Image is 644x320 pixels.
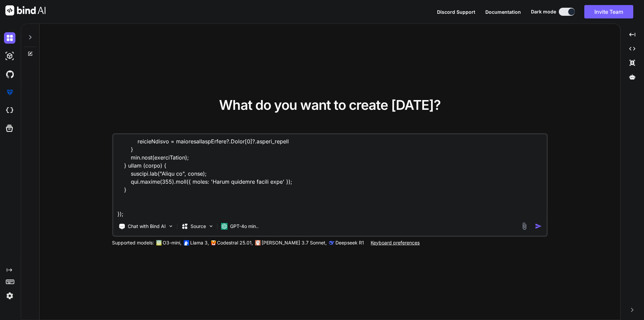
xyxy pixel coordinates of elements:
img: darkChat [4,32,15,44]
p: Source [191,223,206,230]
button: Discord Support [437,8,475,15]
img: Llama2 [183,240,189,245]
p: Codestral 25.01, [217,239,253,246]
span: What do you want to create [DATE]? [219,97,441,113]
img: darkAi-studio [4,50,15,62]
img: githubDark [4,68,15,80]
span: Documentation [485,9,521,15]
img: claude [329,240,334,245]
p: Llama 3, [190,239,209,246]
span: Discord Support [437,9,475,15]
span: Dark mode [531,8,556,15]
img: Pick Models [208,223,214,229]
img: premium [4,87,15,98]
img: cloudideIcon [4,105,15,116]
textarea: l ipsu d sita cons adipis.elit('/seddoeIusm', tempo incididu (utl, etd, magn) { ali { enima { min... [113,134,547,218]
p: Deepseek R1 [335,239,364,246]
p: GPT-4o min.. [230,223,259,230]
img: icon [535,223,542,230]
p: O3-mini, [163,239,181,246]
img: Mistral-AI [211,240,216,245]
img: Bind AI [5,5,46,15]
img: GPT-4 [156,240,161,245]
button: Documentation [485,8,521,15]
p: Chat with Bind AI [128,223,166,230]
img: attachment [521,222,528,230]
p: [PERSON_NAME] 3.7 Sonnet, [262,239,327,246]
button: Invite Team [584,5,633,18]
img: GPT-4o mini [221,223,227,230]
p: Keyboard preferences [371,239,420,246]
img: settings [4,290,15,302]
p: Supported models: [112,239,154,246]
img: Pick Tools [168,223,173,229]
img: claude [255,240,260,245]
